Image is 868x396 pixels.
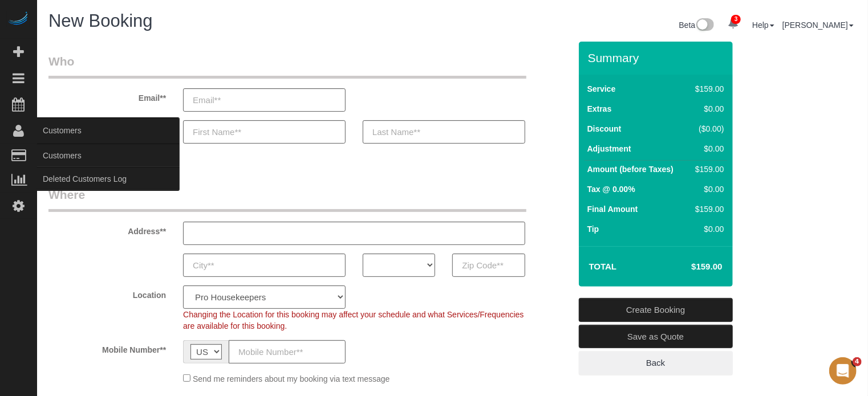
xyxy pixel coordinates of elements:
input: Mobile Number** [229,340,346,364]
a: Deleted Customers Log [37,168,180,190]
span: 4 [853,357,862,366]
label: Service [587,83,616,95]
h4: $159.00 [657,262,722,272]
label: Tip [587,223,599,235]
div: ($0.00) [691,123,724,134]
label: Discount [587,123,622,134]
h3: Summary [588,51,727,64]
a: Customers [37,144,180,167]
span: Changing the Location for this booking may affect your schedule and what Services/Frequencies are... [183,310,524,330]
legend: Who [48,53,526,79]
a: Save as Quote [579,325,733,349]
span: 3 [731,15,741,24]
span: Send me reminders about my booking via text message [193,374,390,383]
label: Adjustment [587,143,631,154]
img: New interface [695,18,714,33]
input: Zip Code** [452,254,525,277]
div: $159.00 [691,164,724,175]
span: Customers [37,117,180,144]
label: Mobile Number** [40,340,175,356]
a: 3 [722,11,744,36]
span: New Booking [48,11,153,31]
div: $0.00 [691,143,724,154]
iframe: Intercom live chat [829,357,857,385]
a: [PERSON_NAME] [782,21,854,30]
label: Location [40,285,175,301]
img: Automaid Logo [7,11,30,27]
strong: Total [589,262,617,271]
legend: Where [48,186,526,212]
div: $0.00 [691,223,724,235]
div: $159.00 [691,83,724,95]
div: $0.00 [691,103,724,115]
div: $159.00 [691,203,724,215]
label: Amount (before Taxes) [587,164,674,175]
label: Extras [587,103,612,115]
ul: Customers [37,144,180,191]
input: Last Name** [363,120,525,144]
label: Final Amount [587,203,638,215]
a: Back [579,351,733,375]
a: Beta [679,21,715,30]
label: Tax @ 0.00% [587,183,635,195]
div: $0.00 [691,183,724,195]
a: Help [752,21,774,30]
a: Create Booking [579,298,733,322]
input: First Name** [183,120,346,144]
